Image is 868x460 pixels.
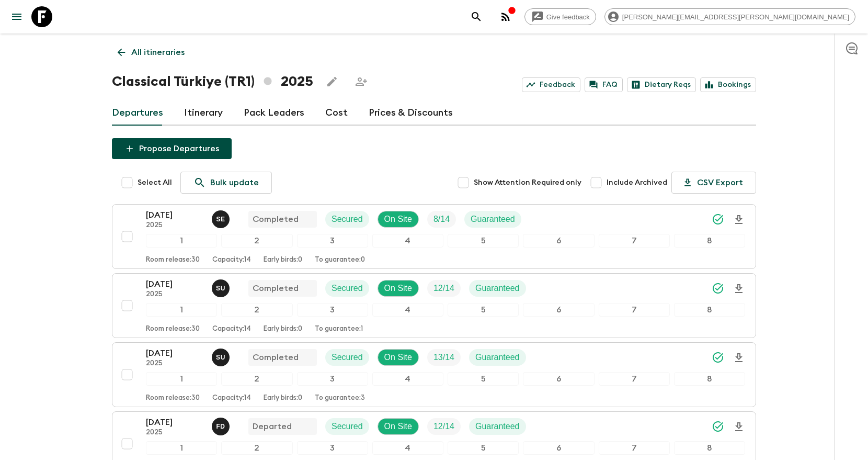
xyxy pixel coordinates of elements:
div: Trip Fill [427,349,461,366]
span: Select All [138,177,172,188]
div: 6 [523,234,594,248]
div: 8 [674,303,745,317]
p: All itineraries [131,46,185,59]
p: To guarantee: 1 [315,325,363,333]
div: 8 [674,441,745,455]
p: Room release: 30 [146,325,200,333]
p: To guarantee: 0 [315,256,365,264]
span: Share this itinerary [351,71,372,92]
div: 8 [674,372,745,386]
div: 6 [523,441,594,455]
p: Secured [332,351,363,364]
a: Pack Leaders [244,100,304,126]
div: 3 [297,303,368,317]
h1: Classical Türkiye (TR1) 2025 [112,71,313,92]
div: 4 [372,234,443,248]
div: 6 [523,303,594,317]
p: Room release: 30 [146,256,200,264]
p: Early birds: 0 [264,256,302,264]
p: Departed [253,420,292,433]
div: 4 [372,441,443,455]
div: 1 [146,234,217,248]
div: On Site [378,418,419,435]
a: Prices & Discounts [369,100,453,126]
svg: Synced Successfully [712,420,724,433]
div: 2 [221,234,292,248]
div: Trip Fill [427,418,461,435]
div: 3 [297,372,368,386]
p: On Site [384,282,412,295]
p: 2025 [146,429,203,437]
div: 3 [297,441,368,455]
p: Capacity: 14 [212,325,251,333]
div: 4 [372,303,443,317]
svg: Synced Successfully [712,213,724,226]
button: [DATE]2025Süleyman ErköseCompletedSecuredOn SiteTrip FillGuaranteed12345678Room release:30Capacit... [112,204,756,269]
p: Secured [332,420,363,433]
p: Room release: 30 [146,394,200,402]
p: Capacity: 14 [212,394,251,402]
span: Sefa Uz [212,283,232,291]
p: [DATE] [146,209,203,221]
div: 3 [297,234,368,248]
div: Secured [325,349,369,366]
a: Feedback [522,77,580,92]
a: FAQ [585,77,623,92]
div: 2 [221,303,292,317]
div: 5 [448,441,519,455]
div: 2 [221,372,292,386]
p: 13 / 14 [433,351,454,364]
div: 7 [599,372,670,386]
a: Itinerary [184,100,223,126]
span: Include Archived [607,177,667,188]
div: Secured [325,280,369,297]
a: All itineraries [112,42,190,63]
p: On Site [384,420,412,433]
div: 5 [448,372,519,386]
button: search adventures [466,6,487,27]
div: Secured [325,211,369,228]
button: Edit this itinerary [322,71,342,92]
div: Trip Fill [427,280,461,297]
svg: Download Onboarding [733,352,745,364]
div: 1 [146,372,217,386]
p: Early birds: 0 [264,325,302,333]
p: [DATE] [146,278,203,290]
a: Cost [325,100,348,126]
div: On Site [378,349,419,366]
p: 2025 [146,221,203,230]
svg: Synced Successfully [712,351,724,364]
div: 1 [146,303,217,317]
div: On Site [378,211,419,228]
div: 7 [599,303,670,317]
p: [DATE] [146,347,203,360]
div: 6 [523,372,594,386]
div: 1 [146,441,217,455]
div: 5 [448,234,519,248]
p: Early birds: 0 [264,394,302,402]
div: On Site [378,280,419,297]
p: Secured [332,282,363,295]
button: Propose Departures [112,138,232,159]
a: Give feedback [524,8,596,25]
button: [DATE]2025Sefa UzCompletedSecuredOn SiteTrip FillGuaranteed12345678Room release:30Capacity:14Earl... [112,342,756,407]
p: Guaranteed [475,282,520,295]
svg: Download Onboarding [733,421,745,433]
div: [PERSON_NAME][EMAIL_ADDRESS][PERSON_NAME][DOMAIN_NAME] [604,8,855,25]
p: Capacity: 14 [212,256,251,264]
p: 12 / 14 [433,282,454,295]
a: Bookings [700,77,756,92]
span: Süleyman Erköse [212,214,232,222]
span: Give feedback [541,13,596,21]
div: 5 [448,303,519,317]
p: Completed [253,213,299,226]
p: Guaranteed [475,351,520,364]
div: 4 [372,372,443,386]
svg: Synced Successfully [712,282,724,295]
p: On Site [384,213,412,226]
button: menu [6,6,27,27]
p: 8 / 14 [433,213,450,226]
button: CSV Export [671,172,756,194]
span: [PERSON_NAME][EMAIL_ADDRESS][PERSON_NAME][DOMAIN_NAME] [616,13,855,21]
div: Trip Fill [427,211,456,228]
